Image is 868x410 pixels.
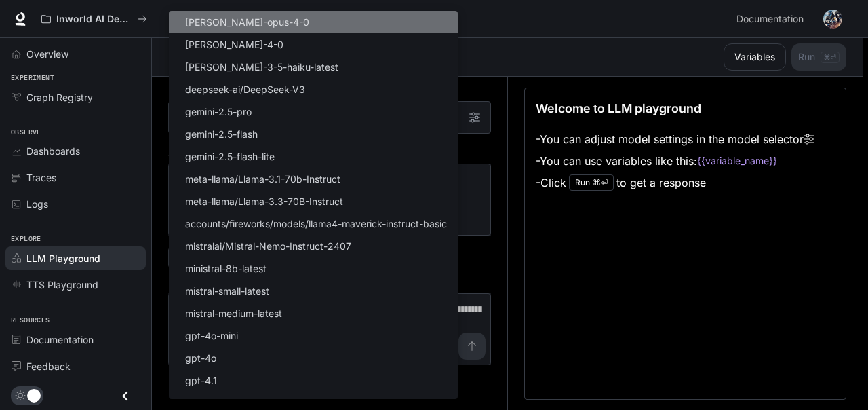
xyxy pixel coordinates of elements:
[185,194,343,208] p: meta-llama/Llama-3.3-70B-Instruct
[185,239,351,253] p: mistralai/Mistral-Nemo-Instruct-2407
[185,284,269,298] p: mistral-small-latest
[185,261,267,276] p: ministral-8b-latest
[185,373,217,388] p: gpt-4.1
[185,60,338,74] p: [PERSON_NAME]-3-5-haiku-latest
[185,396,239,410] p: gpt-4.1-mini
[185,329,238,343] p: gpt-4o-mini
[185,149,275,164] p: gemini-2.5-flash-lite
[185,127,258,141] p: gemini-2.5-flash
[185,172,340,186] p: meta-llama/Llama-3.1-70b-Instruct
[185,82,305,96] p: deepseek-ai/DeepSeek-V3
[185,217,447,231] p: accounts/fireworks/models/llama4-maverick-instruct-basic
[185,351,216,365] p: gpt-4o
[185,15,309,29] p: [PERSON_NAME]-opus-4-0
[185,37,283,52] p: [PERSON_NAME]-4-0
[185,306,282,320] p: mistral-medium-latest
[185,105,252,119] p: gemini-2.5-pro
